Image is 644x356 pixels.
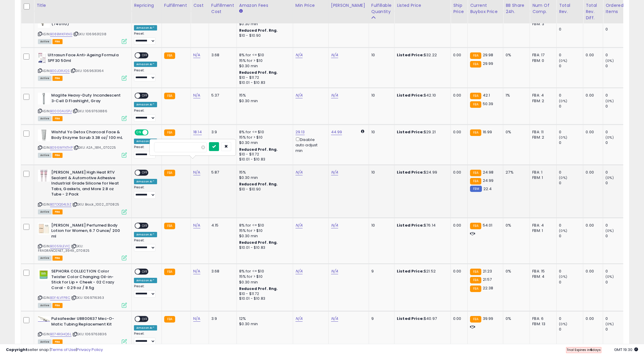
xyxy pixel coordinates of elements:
[567,347,601,352] span: Trial Expires in days
[559,233,583,239] div: 0
[239,75,288,80] div: $10 - $11.72
[239,80,288,85] div: $10.01 - $10.83
[239,9,243,14] small: Amazon Fees.
[239,233,288,239] div: $0.30 min
[211,269,232,274] div: 3.68
[371,93,390,98] div: 10
[50,332,71,337] a: B074RGHQ6L
[52,209,63,214] span: FBA
[193,129,202,135] a: 18.14
[532,269,552,274] div: FBA: 15
[140,53,150,58] span: OFF
[397,93,446,98] div: $42.10
[397,268,424,274] b: Listed Price:
[164,269,175,275] small: FBA
[239,28,278,33] b: Reduced Prof. Rng.
[586,93,598,98] div: 0.00
[590,347,592,352] b: 6
[193,222,200,228] a: N/A
[50,145,73,150] a: B096WFNTHP
[559,223,583,228] div: 0
[397,129,446,135] div: $29.21
[38,170,50,182] img: 41NSbJny4EL._SL40_.jpg
[239,147,278,152] b: Reduced Prof. Rng.
[483,178,494,183] span: 24.99
[532,274,552,279] div: FBM: 4
[605,99,614,103] small: (0%)
[559,274,567,279] small: (0%)
[51,347,76,352] a: Terms of Use
[50,68,70,73] a: B00JDI1UQS
[506,52,525,58] div: 0%
[532,2,554,15] div: Num of Comp.
[397,92,424,98] b: Listed Price:
[211,93,232,98] div: 5.37
[164,170,175,176] small: FBA
[470,223,481,229] small: FBA
[453,2,465,15] div: Ship Price
[211,170,232,175] div: 5.87
[397,52,446,58] div: $32.22
[239,135,288,140] div: 15% for > $10
[239,240,278,245] b: Reduced Prof. Rng.
[331,52,338,58] a: N/A
[239,129,288,135] div: 8% for <= $10
[470,286,481,292] small: FBA
[470,129,481,136] small: FBA
[532,175,552,180] div: FBM: 1
[52,39,63,44] span: FBA
[331,268,338,274] a: N/A
[38,76,52,81] span: All listings currently available for purchase on Amazon
[559,135,567,140] small: (0%)
[470,61,481,68] small: FBA
[50,244,70,249] a: B0059LEVIC
[532,52,552,58] div: FBA: 17
[453,52,463,58] div: 0.00
[140,223,150,228] span: OFF
[470,178,481,185] small: FBA
[506,2,527,15] div: BB Share 24h.
[559,327,583,332] div: 0
[134,32,157,45] div: Preset:
[134,332,157,345] div: Preset:
[50,32,72,37] a: B08BWKFKNG
[164,316,175,323] small: FBA
[470,170,481,176] small: FBA
[605,140,629,145] div: 0
[134,102,157,107] div: Amazon AI *
[38,316,50,321] img: 31jqlEfXCLL._SL40_.jpg
[134,145,157,158] div: Preset:
[506,269,525,274] div: 0%
[51,316,123,328] b: Pulsafeeder U8800637 Mec-O-Matic Tubing Replacement Kit
[559,99,567,103] small: (0%)
[134,232,157,237] div: Amazon AI *
[605,104,629,109] div: 0
[483,316,493,321] span: 39.99
[38,244,90,253] span: | SKU: FRAGRANCENET_3949_070825
[559,280,583,285] div: 0
[52,153,63,158] span: FBA
[77,347,103,352] a: Privacy Policy
[135,130,143,135] span: ON
[38,129,50,141] img: 313HE-s5EwL._SL40_.jpg
[295,2,326,9] div: Min Price
[38,303,52,308] span: All listings currently available for purchase on Amazon
[371,269,390,274] div: 9
[239,296,288,301] div: $10.01 - $10.83
[239,93,288,98] div: 15%
[52,76,63,81] span: FBA
[532,321,552,327] div: FBM: 13
[605,233,629,239] div: 0
[371,2,392,15] div: Fulfillable Quantity
[397,223,446,228] div: $76.14
[506,170,525,175] div: 27%
[239,2,290,9] div: Amazon Fees
[371,129,390,135] div: 10
[134,325,157,331] div: Amazon AI *
[295,316,303,322] a: N/A
[470,277,481,283] small: FBA
[397,2,448,9] div: Listed Price
[73,145,116,150] span: | SKU: A2A_1814_070225
[193,169,200,175] a: N/A
[295,169,303,175] a: N/A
